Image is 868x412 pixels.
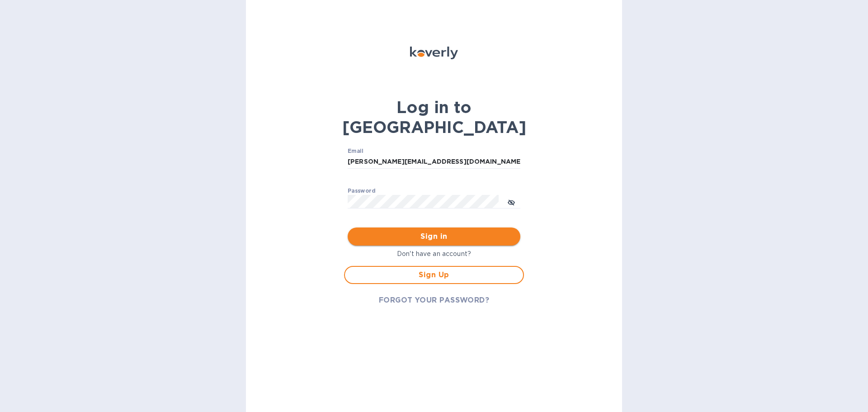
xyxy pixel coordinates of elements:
[372,291,497,309] button: FORGOT YOUR PASSWORD?
[352,270,516,280] span: Sign Up
[344,266,524,284] button: Sign Up
[344,249,524,259] p: Don't have an account?
[348,149,363,154] label: Email
[342,97,526,137] b: Log in to [GEOGRAPHIC_DATA]
[348,227,520,246] button: Sign in
[379,295,490,306] span: FORGOT YOUR PASSWORD?
[355,231,513,242] span: Sign in
[348,188,375,194] label: Password
[502,193,520,211] button: toggle password visibility
[410,47,458,59] img: Koverly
